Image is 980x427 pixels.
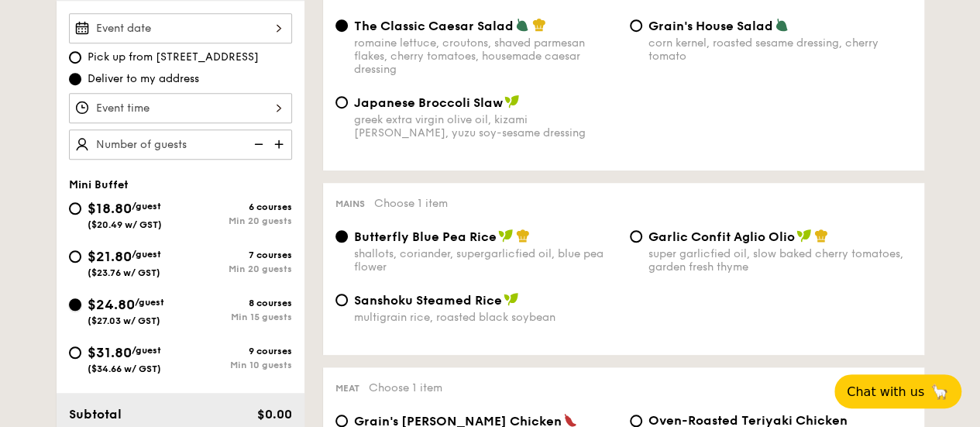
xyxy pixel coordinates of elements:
button: Chat with us🦙 [834,374,961,408]
span: Grain's House Salad [648,19,773,33]
div: Min 20 guests [181,263,292,274]
span: Choose 1 item [369,381,442,394]
span: /guest [135,297,164,308]
img: icon-vegetarian.fe4039eb.svg [775,18,789,32]
input: Event time [69,93,292,123]
div: Min 15 guests [181,312,292,322]
input: Deliver to my address [69,73,81,85]
img: icon-chef-hat.a58ddaea.svg [814,229,828,243]
input: $24.80/guest($27.03 w/ GST)8 coursesMin 15 guests [69,298,81,311]
img: icon-vegan.f8ff3823.svg [504,292,519,306]
span: /guest [132,345,161,356]
span: $18.80 [88,200,132,217]
div: Min 20 guests [181,215,292,226]
div: multigrain rice, roasted black soybean [354,311,617,324]
input: $21.80/guest($23.76 w/ GST)7 coursesMin 20 guests [69,250,81,263]
span: Sanshoku Steamed Rice [354,293,502,308]
span: Garlic Confit Aglio Olio [648,229,795,244]
span: $24.80 [88,296,135,313]
img: icon-chef-hat.a58ddaea.svg [532,18,546,32]
span: Pick up from [STREET_ADDRESS] [88,50,259,65]
img: icon-spicy.37a8142b.svg [563,413,577,427]
div: corn kernel, roasted sesame dressing, cherry tomato [648,36,912,63]
span: $31.80 [88,344,132,361]
span: 🦙 [930,383,949,401]
input: $18.80/guest($20.49 w/ GST)6 coursesMin 20 guests [69,202,81,215]
span: /guest [132,201,161,212]
div: 6 courses [181,201,292,212]
img: icon-chef-hat.a58ddaea.svg [516,229,530,243]
span: ($23.76 w/ GST) [88,267,160,278]
input: Event date [69,13,292,43]
input: Garlic Confit Aglio Oliosuper garlicfied oil, slow baked cherry tomatoes, garden fresh thyme [630,230,642,243]
img: icon-vegan.f8ff3823.svg [498,229,514,243]
div: 8 courses [181,298,292,308]
span: Choose 1 item [374,197,448,210]
span: The Classic Caesar Salad [354,19,514,33]
img: icon-vegetarian.fe4039eb.svg [515,18,529,32]
span: ($20.49 w/ GST) [88,219,162,230]
span: Deliver to my address [88,71,199,87]
img: icon-reduce.1d2dbef1.svg [246,129,269,159]
span: Mini Buffet [69,178,129,191]
span: Meat [335,383,359,394]
input: Number of guests [69,129,292,160]
div: greek extra virgin olive oil, kizami [PERSON_NAME], yuzu soy-sesame dressing [354,113,617,139]
span: ($27.03 w/ GST) [88,315,160,326]
span: $21.80 [88,248,132,265]
img: icon-add.58712e84.svg [269,129,292,159]
input: $31.80/guest($34.66 w/ GST)9 coursesMin 10 guests [69,346,81,359]
div: 9 courses [181,346,292,356]
span: ($34.66 w/ GST) [88,363,161,374]
input: Grain's House Saladcorn kernel, roasted sesame dressing, cherry tomato [630,19,642,32]
span: /guest [132,249,161,260]
img: icon-vegan.f8ff3823.svg [504,95,520,108]
input: Oven-Roasted Teriyaki Chickenhouse-blend teriyaki sauce, baby bok choy, king oyster and shiitake ... [630,415,642,427]
div: Min 10 guests [181,360,292,370]
span: $0.00 [256,407,291,422]
input: Sanshoku Steamed Ricemultigrain rice, roasted black soybean [335,294,348,306]
div: romaine lettuce, croutons, shaved parmesan flakes, cherry tomatoes, housemade caesar dressing [354,36,617,76]
input: The Classic Caesar Saladromaine lettuce, croutons, shaved parmesan flakes, cherry tomatoes, house... [335,19,348,32]
span: Chat with us [847,384,924,399]
div: super garlicfied oil, slow baked cherry tomatoes, garden fresh thyme [648,247,912,274]
span: Japanese Broccoli Slaw [354,95,503,110]
input: Grain's [PERSON_NAME] Chickennyonya [PERSON_NAME], masala powder, lemongrass [335,415,348,427]
span: Butterfly Blue Pea Rice [354,229,497,244]
div: 7 courses [181,250,292,260]
span: Subtotal [69,407,122,422]
input: Butterfly Blue Pea Riceshallots, coriander, supergarlicfied oil, blue pea flower [335,230,348,243]
span: Mains [335,198,365,209]
input: Pick up from [STREET_ADDRESS] [69,51,81,64]
input: Japanese Broccoli Slawgreek extra virgin olive oil, kizami [PERSON_NAME], yuzu soy-sesame dressing [335,96,348,108]
div: shallots, coriander, supergarlicfied oil, blue pea flower [354,247,617,274]
img: icon-vegan.f8ff3823.svg [796,229,812,243]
